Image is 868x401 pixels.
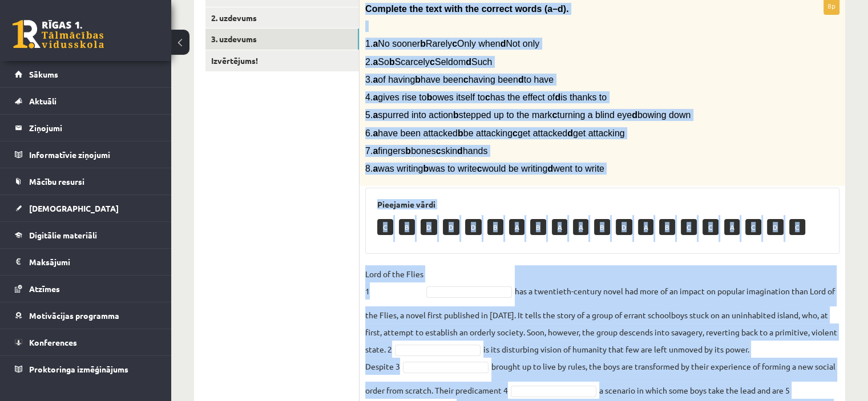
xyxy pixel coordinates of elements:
[205,50,359,71] a: Izvērtējums!
[15,356,157,382] a: Proktoringa izmēģinājums
[632,110,637,120] b: d
[29,115,157,141] legend: Ziņojumi
[29,141,157,168] legend: Informatīvie ziņojumi
[15,61,157,87] a: Sākums
[377,219,393,235] p: C
[365,128,625,138] span: 6. have been attacked be attacking get attacked get attacking
[15,195,157,221] a: [DEMOGRAPHIC_DATA]
[430,57,435,67] b: c
[373,128,378,138] b: a
[500,39,506,48] b: d
[724,219,740,235] p: A
[365,265,423,299] p: Lord of the Flies 1
[29,337,77,347] span: Konferences
[547,164,553,173] b: d
[15,141,157,168] a: Informatīvie ziņojumi
[458,128,463,138] b: b
[594,219,610,235] p: B
[420,39,426,48] b: b
[29,96,56,106] span: Aktuāli
[399,219,415,235] p: B
[29,364,128,374] span: Proktoringa izmēģinājums
[15,115,157,141] a: Ziņojumi
[365,110,691,120] span: 5. spurred into action stepped up to the mark turning a blind eye bowing down
[29,249,157,275] legend: Maksājumi
[29,230,97,240] span: Digitālie materiāli
[457,146,463,156] b: d
[703,219,718,235] p: C
[415,75,421,84] b: b
[29,310,119,321] span: Motivācijas programma
[659,219,675,235] p: B
[29,176,84,187] span: Mācību resursi
[465,219,482,235] p: D
[555,92,560,102] b: d
[373,75,378,84] b: a
[789,219,805,235] p: C
[365,75,554,84] span: 3. of having have been having been to have
[15,329,157,355] a: Konferences
[681,219,697,235] p: C
[518,75,524,84] b: d
[29,283,60,294] span: Atzīmes
[365,57,492,67] span: 2. So Scarcely Seldom Such
[423,164,429,173] b: b
[373,110,378,120] b: a
[573,219,588,235] p: A
[421,219,437,235] p: D
[29,69,58,79] span: Sākums
[29,203,119,213] span: [DEMOGRAPHIC_DATA]
[443,219,459,235] p: D
[552,110,557,120] b: c
[509,219,524,235] p: A
[638,219,653,235] p: A
[512,128,518,138] b: c
[15,249,157,275] a: Maksājumi
[389,57,395,67] b: b
[745,219,761,235] p: C
[15,302,157,329] a: Motivācijas programma
[453,110,459,120] b: b
[452,39,457,48] b: c
[477,164,482,173] b: c
[15,168,157,195] a: Mācību resursi
[767,219,784,235] p: D
[13,20,104,48] a: Rīgas 1. Tālmācības vidusskola
[427,92,433,102] b: b
[15,222,157,248] a: Digitālie materiāli
[373,39,378,48] b: a
[205,29,359,50] a: 3. uzdevums
[485,92,490,102] b: c
[405,146,411,156] b: b
[365,358,400,375] p: Despite 3
[436,146,441,156] b: c
[365,164,604,173] span: 8. was writing was to write would be writing went to write
[530,219,546,235] p: B
[373,164,378,173] b: a
[463,75,469,84] b: c
[365,39,539,48] span: 1. No sooner Rarely Only when Not only
[373,92,378,102] b: a
[377,200,827,209] h3: Pieejamie vārdi
[15,276,157,302] a: Atzīmes
[15,88,157,114] a: Aktuāli
[365,146,487,156] span: 7. fingers bones skin hands
[205,7,359,29] a: 2. uzdevums
[373,146,378,156] b: a
[373,57,378,67] b: a
[466,57,471,67] b: d
[365,92,607,102] span: 4. gives rise to owes itself to has the effect of is thanks to
[487,219,503,235] p: B
[616,219,632,235] p: D
[552,219,567,235] p: A
[365,4,569,14] span: Complete the text with the correct words (a–d).
[567,128,573,138] b: d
